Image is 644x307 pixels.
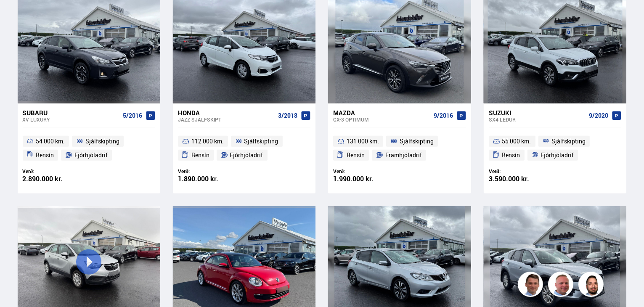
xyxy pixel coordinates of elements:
[347,136,379,146] span: 131 000 km.
[333,116,430,122] div: CX-3 OPTIMUM
[328,103,471,193] a: Mazda CX-3 OPTIMUM 9/2016 131 000 km. Sjálfskipting Bensín Framhjóladrif Verð: 1.990.000 kr.
[551,136,586,146] span: Sjálfskipting
[178,109,275,116] div: Honda
[74,150,108,160] span: Fjórhjóladrif
[489,175,555,183] div: 3.590.000 kr.
[519,273,544,298] img: FbJEzSuNWCJXmdc-.webp
[385,150,422,160] span: Framhjóladrif
[489,116,586,122] div: SX4 LEÐUR
[333,175,400,183] div: 1.990.000 kr.
[333,168,400,175] div: Verð:
[36,150,54,160] span: Bensín
[244,136,278,146] span: Sjálfskipting
[18,103,160,193] a: Subaru XV LUXURY 5/2016 54 000 km. Sjálfskipting Bensín Fjórhjóladrif Verð: 2.890.000 kr.
[502,150,520,160] span: Bensín
[230,150,263,160] span: Fjórhjóladrif
[333,109,430,116] div: Mazda
[178,175,244,183] div: 1.890.000 kr.
[7,3,32,29] button: Open LiveChat chat widget
[589,112,608,119] span: 9/2020
[434,112,453,119] span: 9/2016
[173,103,315,193] a: Honda Jazz SJÁLFSKIPT 3/2018 112 000 km. Sjálfskipting Bensín Fjórhjóladrif Verð: 1.890.000 kr.
[23,168,89,175] div: Verð:
[85,136,119,146] span: Sjálfskipting
[36,136,65,146] span: 54 000 km.
[549,273,575,298] img: siFngHWaQ9KaOqBr.png
[191,150,209,160] span: Bensín
[23,109,119,116] div: Subaru
[541,150,574,160] span: Fjórhjóladrif
[484,103,626,193] a: Suzuki SX4 LEÐUR 9/2020 55 000 km. Sjálfskipting Bensín Fjórhjóladrif Verð: 3.590.000 kr.
[178,116,275,122] div: Jazz SJÁLFSKIPT
[502,136,531,146] span: 55 000 km.
[278,112,297,119] span: 3/2018
[489,168,555,175] div: Verð:
[489,109,586,116] div: Suzuki
[23,175,89,183] div: 2.890.000 kr.
[347,150,365,160] span: Bensín
[580,273,605,298] img: nhp88E3Fdnt1Opn2.png
[178,168,244,175] div: Verð:
[23,116,119,122] div: XV LUXURY
[191,136,224,146] span: 112 000 km.
[400,136,434,146] span: Sjálfskipting
[123,112,142,119] span: 5/2016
